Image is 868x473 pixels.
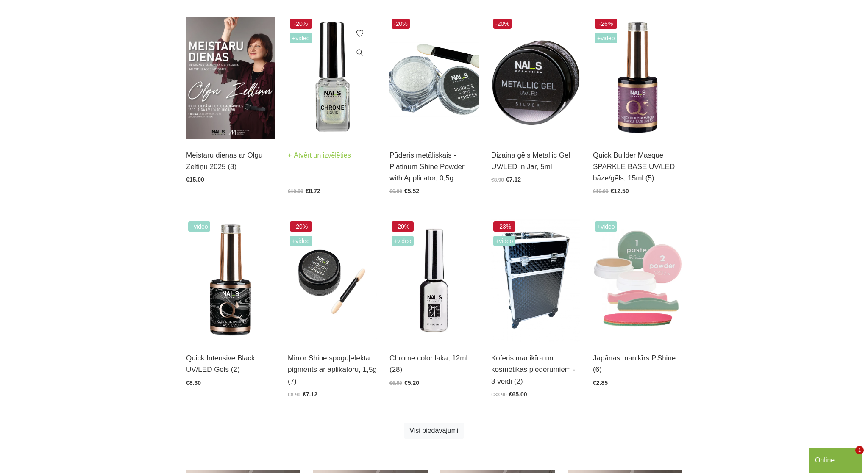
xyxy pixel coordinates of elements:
[509,391,527,398] span: €65.00
[288,352,377,387] a: Mirror Shine spoguļefekta pigments ar aplikatoru, 1,5g (7)
[188,221,210,232] span: +Video
[288,188,303,194] span: €10.90
[404,188,419,194] span: €5.52
[491,352,580,387] a: Koferis manikīra un kosmētikas piederumiem - 3 veidi (2)
[389,380,402,386] span: €6.50
[506,176,521,183] span: €7.12
[491,392,507,398] span: €83.90
[491,177,504,183] span: €8.90
[288,219,377,342] img: MIRROR SHINE POWDER - piesātināta pigmenta spoguļspīduma toņi spilgtam un pamanāmam manikīram! Id...
[389,352,479,375] a: Chrome color laka, 12ml (28)
[392,19,410,29] span: -20%
[290,221,312,232] span: -20%
[290,236,312,246] span: +Video
[288,149,351,161] a: Atvērt un izvēlēties
[593,219,682,342] img: “Japānas manikīrs” – sapnis par veseliem un stipriem nagiem ir piepildījies!Japānas manikīrs izte...
[593,379,608,386] span: €2.85
[593,188,609,194] span: €16.90
[186,219,275,342] img: Quick Intensive Black - īpaši pigmentēta melnā gellaka. * Vienmērīgs pārklājums 1 kārtā bez svītr...
[288,392,300,398] span: €8.90
[404,379,419,386] span: €5.20
[491,17,580,139] img: Metallic Gel UV/LED ir intensīvi pigmentets metala dizaina gēls, kas palīdz radīt reljefu zīmējum...
[186,149,275,172] a: Meistaru dienas ar Olgu Zeltiņu 2025 (3)
[186,379,201,386] span: €8.30
[392,236,414,246] span: +Video
[389,188,402,194] span: €6.90
[186,176,204,183] span: €15.00
[593,149,682,184] a: Quick Builder Masque SPARKLE BASE UV/LED bāze/gēls, 15ml (5)
[186,17,275,139] img: ✨ Meistaru dienas ar Olgu Zeltiņu 2025 ✨ RUDENS / Seminārs manikīra meistariem Liepāja – 7. okt.,...
[389,17,479,139] img: Augstas kvalitātes, metāliskā spoguļefekta dizaina pūderis lieliskam spīdumam. Šobrīd aktuāls spi...
[491,219,580,342] img: Profesionāls Koferis manikīra un kosmētikas piederumiemPiejams dažādās krāsās:Melns, balts, zelta...
[595,19,617,29] span: -26%
[392,221,414,232] span: -20%
[306,188,320,194] span: €8.72
[389,219,479,342] img: Paredzēta hromēta jeb spoguļspīduma efekta veidošanai uz pilnas naga plātnes vai atsevišķiem diza...
[595,33,617,43] span: +Video
[288,17,377,139] img: Dizaina produkts spilgtā spoguļa efekta radīšanai.LIETOŠANA: Pirms lietošanas nepieciešams sakrat...
[493,221,515,232] span: -23%
[389,149,479,184] a: Pūderis metāliskais - Platinum Shine Powder with Applicator, 0,5g
[303,391,317,398] span: €7.12
[493,19,512,29] span: -20%
[290,33,312,43] span: +Video
[290,19,312,29] span: -20%
[491,149,580,172] a: Dizaina gēls Metallic Gel UV/LED in Jar, 5ml
[493,236,515,246] span: +Video
[595,221,617,232] span: +Video
[593,352,682,375] a: Japānas manikīrs P.Shine (6)
[404,423,464,439] a: Visi piedāvājumi
[809,446,864,473] iframe: chat widget
[593,17,682,139] img: Maskējoša, viegli mirdzoša bāze/gels. Unikāls produkts ar daudz izmantošanas iespējām: •Bāze gell...
[611,188,629,194] span: €12.50
[186,352,275,375] a: Quick Intensive Black UV/LED Gels (2)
